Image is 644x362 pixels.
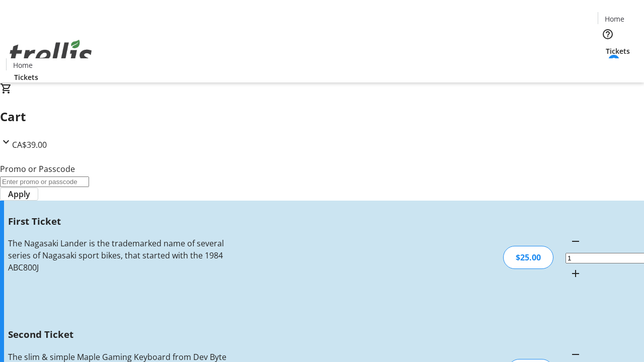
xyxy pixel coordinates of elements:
[8,327,228,341] h3: Second Ticket
[598,56,618,76] button: Cart
[6,72,46,82] a: Tickets
[598,24,618,44] button: Help
[566,263,586,284] button: Increment by one
[598,46,638,56] a: Tickets
[605,14,624,24] span: Home
[606,46,630,56] span: Tickets
[8,237,228,274] div: The Nagasaki Lander is the trademarked name of several series of Nagasaki sport bikes, that start...
[8,188,30,200] span: Apply
[7,60,39,70] a: Home
[566,231,586,251] button: Decrement by one
[14,72,38,82] span: Tickets
[12,139,47,150] span: CA$39.00
[13,60,33,70] span: Home
[6,29,96,79] img: Orient E2E Organization vjlQ4Jt33u's Logo
[598,14,630,24] a: Home
[503,246,553,269] div: $25.00
[8,214,228,228] h3: First Ticket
